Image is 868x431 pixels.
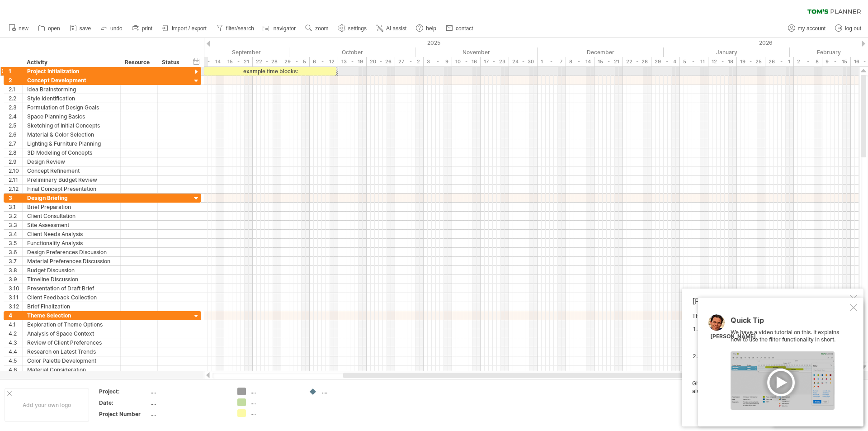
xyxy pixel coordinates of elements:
div: 24 - 30 [509,57,538,66]
div: Formulation of Design Goals [27,103,116,112]
div: Brief Finalization [27,302,116,311]
div: 8 - 14 [566,57,594,66]
span: help [426,25,436,32]
div: Client Needs Analysis [27,230,116,238]
div: 2.11 [9,175,22,184]
div: September 2025 [167,47,289,57]
div: 3.7 [9,257,22,265]
div: 5 - 11 [680,57,708,66]
span: save [80,25,91,32]
div: 10 - 16 [452,57,481,66]
div: Budget Discussion [27,266,116,275]
div: 3.8 [9,266,22,275]
div: October 2025 [289,47,415,57]
div: 2.5 [9,121,22,130]
div: .... [250,409,300,417]
div: Exploration of Theme Options [27,320,116,329]
div: 4.6 [9,365,22,374]
div: 2.4 [9,112,22,121]
div: Review of Client Preferences [27,338,116,347]
a: filter/search [214,23,257,34]
div: 4.1 [9,320,22,329]
div: 3 [9,194,22,202]
div: 29 - 4 [651,57,680,66]
div: 4.2 [9,329,22,338]
span: open [48,25,60,32]
div: 22 - 28 [253,57,281,66]
div: 15 - 21 [594,57,623,66]
div: January 2026 [664,47,790,57]
div: Site Assessment [27,221,116,229]
div: Lighting & Furniture Planning [27,139,116,148]
div: Timeline Discussion [27,275,116,284]
div: Design Preferences Discussion [27,248,116,256]
a: contact [443,23,476,34]
div: 2.6 [9,130,22,139]
div: Functionality Analysis [27,239,116,247]
div: 22 - 28 [623,57,651,66]
div: 1 [9,67,22,76]
div: Color Palette Development [27,356,116,365]
a: zoom [303,23,331,34]
span: AI assist [386,25,406,32]
div: Date: [99,399,149,407]
a: undo [98,23,125,34]
div: Concept Refinement [27,166,116,175]
div: 4.4 [9,347,22,356]
div: 3.2 [9,212,22,220]
div: 9 - 15 [822,57,851,66]
span: undo [110,25,123,32]
div: Sketching of Initial Concepts [27,121,116,130]
span: navigator [274,25,296,32]
div: Add your own logo [5,388,89,422]
div: 3D Modeling of Concepts [27,148,116,157]
a: AI assist [374,23,409,34]
div: The [PERSON_NAME]'s AI-assist can help you in two ways: Give it a try! With the undo button in th... [692,313,848,418]
div: Analysis of Space Context [27,329,116,338]
div: 2.3 [9,103,22,112]
div: 1 - 7 [538,57,566,66]
div: .... [250,398,300,406]
a: import / export [160,23,209,34]
span: my account [798,25,826,32]
div: example time blocks: [204,67,336,76]
a: save [67,23,94,34]
div: [PERSON_NAME]'s AI-assistant [692,297,848,306]
div: 8 - 14 [196,57,224,66]
div: Brief Preparation [27,203,116,211]
a: settings [336,23,369,34]
a: new [6,23,31,34]
div: 26 - 1 [765,57,794,66]
div: We have a video tutorial on this. It explains how to use the filter functionality in short. [731,317,848,410]
div: Idea Brainstorming [27,85,116,94]
div: .... [250,388,300,395]
div: 2.7 [9,139,22,148]
div: Preliminary Budget Review [27,175,116,184]
div: 2.9 [9,157,22,166]
div: 4 [9,311,22,320]
div: Space Planning Basics [27,112,116,121]
div: 3.5 [9,239,22,247]
div: Activity [27,58,115,67]
div: Style Identification [27,94,116,103]
span: contact [456,25,473,32]
div: 4.3 [9,338,22,347]
div: 27 - 2 [395,57,424,66]
span: new [19,25,28,32]
div: 3.11 [9,293,22,302]
a: print [130,23,155,34]
div: 3.10 [9,284,22,293]
a: log out [833,23,864,34]
div: December 2025 [538,47,664,57]
div: 2 - 8 [794,57,822,66]
span: filter/search [226,25,254,32]
span: print [142,25,152,32]
div: 15 - 21 [224,57,253,66]
div: .... [151,388,226,395]
div: 29 - 5 [281,57,310,66]
div: 3.12 [9,302,22,311]
div: 2.12 [9,185,22,193]
div: Project: [99,388,149,395]
div: Client Consultation [27,212,116,220]
div: Project Initialization [27,67,116,76]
